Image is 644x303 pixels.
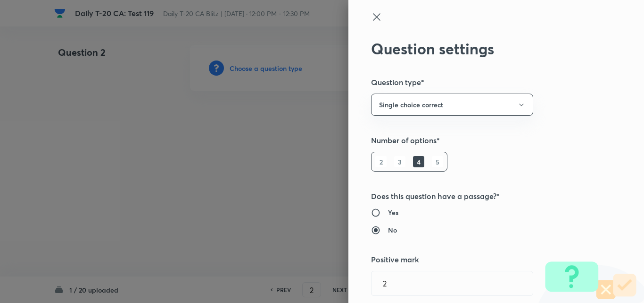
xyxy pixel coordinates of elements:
h2: Question settings [371,40,590,58]
h5: Positive mark [371,254,590,265]
h5: Does this question have a passage?* [371,190,590,202]
h6: No [388,225,397,235]
h6: 3 [394,156,405,167]
h6: 4 [413,156,424,167]
h6: Yes [388,208,398,217]
h6: 2 [375,156,387,167]
h5: Question type* [371,77,590,88]
button: Single choice correct [371,94,533,116]
h6: 5 [432,156,443,167]
h5: Number of options* [371,135,590,146]
input: Positive marks [372,271,533,295]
